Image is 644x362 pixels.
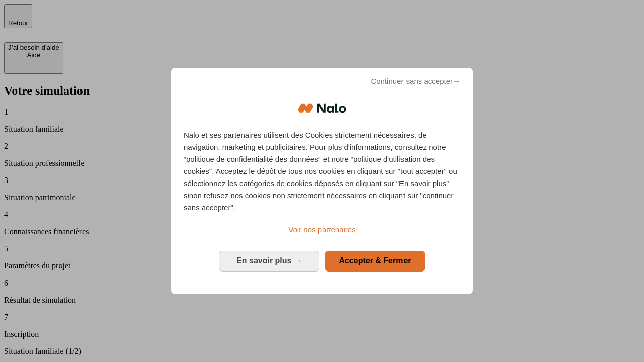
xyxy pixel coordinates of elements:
[184,129,460,214] p: Nalo et ses partenaires utilisent des Cookies strictement nécessaires, de navigation, marketing e...
[371,75,460,87] span: Continuer sans accepter→
[325,251,425,271] button: Accepter & Fermer: Accepter notre traitement des données et fermer
[184,224,460,236] a: Voir nos partenaires
[339,256,411,265] span: Accepter & Fermer
[288,225,355,234] span: Voir nos partenaires
[298,93,346,123] img: Logo
[171,68,473,294] div: Bienvenue chez Nalo Gestion du consentement
[236,256,302,265] span: En savoir plus →
[219,251,319,271] button: En savoir plus: Configurer vos consentements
